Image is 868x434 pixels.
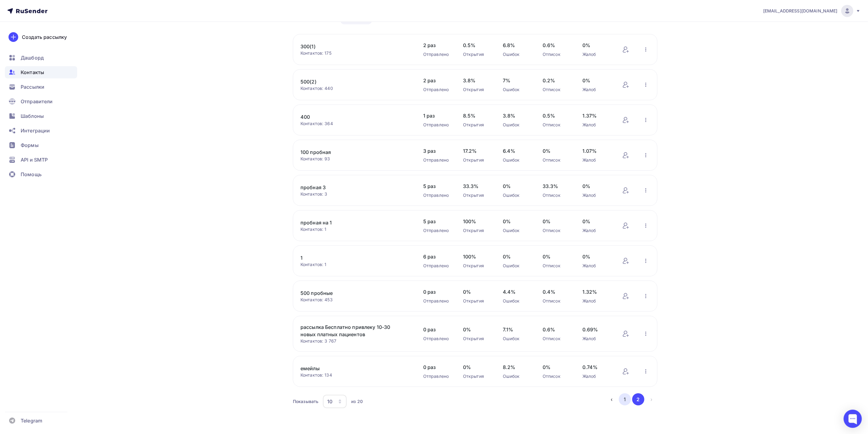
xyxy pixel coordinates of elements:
div: Жалоб [582,87,610,93]
div: Открытия [463,122,491,128]
div: Создать рассылку [22,33,67,41]
span: 5 раз [423,183,451,190]
div: Жалоб [582,157,610,163]
div: Контактов: 364 [300,121,411,127]
span: 100% [463,253,491,260]
div: Жалоб [582,373,610,379]
div: Отправлено [423,87,451,93]
div: Контактов: 3 767 [300,338,411,344]
div: Показывать [293,398,318,405]
button: Go to page 2 [632,393,644,405]
div: Отправлено [423,298,451,304]
div: Ошибок [503,122,530,128]
div: Отправлено [423,122,451,128]
a: 1 [300,254,404,261]
span: 8.5% [463,112,491,119]
div: Отправлено [423,263,451,269]
span: 100% [463,218,491,225]
a: Отправители [5,95,77,108]
span: 0.5% [463,42,491,49]
div: Отписок [543,51,570,57]
div: Открытия [463,87,491,93]
span: 0% [463,364,491,371]
span: Контакты [21,69,44,76]
span: Telegram [21,417,42,424]
div: Отправлено [423,51,451,57]
div: Отписок [543,192,570,198]
div: Открытия [463,298,491,304]
button: Go to previous page [606,393,618,405]
a: [EMAIL_ADDRESS][DOMAIN_NAME] [763,5,861,17]
span: 17.2% [463,147,491,155]
a: 300(1) [300,43,404,50]
div: Контактов: 134 [300,372,411,378]
div: Открытия [463,263,491,269]
span: 0.6% [543,42,570,49]
span: 0 раз [423,326,451,333]
div: Ошибок [503,157,530,163]
div: Ошибок [503,227,530,234]
span: 1.32% [582,288,610,296]
span: 4.4% [503,288,530,296]
span: 0.74% [582,364,610,371]
span: 0% [582,183,610,190]
span: Формы [21,142,39,149]
span: 6 раз [423,253,451,260]
a: Шаблоны [5,110,77,122]
div: Открытия [463,192,491,198]
div: Отписок [543,373,570,379]
span: 5 раз [423,218,451,225]
a: рассылка Бесплатно привлеку 10-30 новых платных пациентов [300,323,404,338]
a: 500(2) [300,78,404,85]
span: 0.69% [582,326,610,333]
span: Дашборд [21,54,44,61]
span: 0.5% [543,112,570,119]
span: 0% [582,77,610,84]
button: Go to page 1 [619,393,631,405]
a: Рассылки [5,81,77,93]
span: 0% [582,253,610,260]
span: 33.3% [463,183,491,190]
div: Отписок [543,263,570,269]
span: 1 раз [423,112,451,119]
span: 6.8% [503,42,530,49]
div: Жалоб [582,51,610,57]
span: 1.07% [582,147,610,155]
a: 400 [300,113,404,121]
span: Отправители [21,98,53,105]
div: Жалоб [582,192,610,198]
span: Шаблоны [21,112,44,120]
div: Ошибок [503,336,530,342]
span: 7% [503,77,530,84]
span: 0% [503,183,530,190]
a: емейлы [300,365,404,372]
div: Открытия [463,336,491,342]
div: Ошибок [503,263,530,269]
div: Ошибок [503,51,530,57]
span: [EMAIL_ADDRESS][DOMAIN_NAME] [763,8,838,14]
ul: Pagination [606,393,658,405]
a: 100 пробная [300,149,404,156]
span: 0% [463,326,491,333]
a: пробная 3 [300,184,404,191]
div: Отправлено [423,227,451,234]
div: Контактов: 440 [300,85,411,91]
a: Контакты [5,66,77,78]
span: 0.6% [543,326,570,333]
span: 1.37% [582,112,610,119]
span: 7.1% [503,326,530,333]
span: 8.2% [503,364,530,371]
div: Отписок [543,87,570,93]
div: Отписок [543,157,570,163]
div: Контактов: 3 [300,191,411,197]
span: 3 раз [423,147,451,155]
div: Отписок [543,227,570,234]
div: Ошибок [503,192,530,198]
span: 0% [503,253,530,260]
span: 33.3% [543,183,570,190]
div: Отправлено [423,192,451,198]
div: Ошибок [503,298,530,304]
div: Открытия [463,373,491,379]
div: Контактов: 175 [300,50,411,56]
span: 0 раз [423,288,451,296]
